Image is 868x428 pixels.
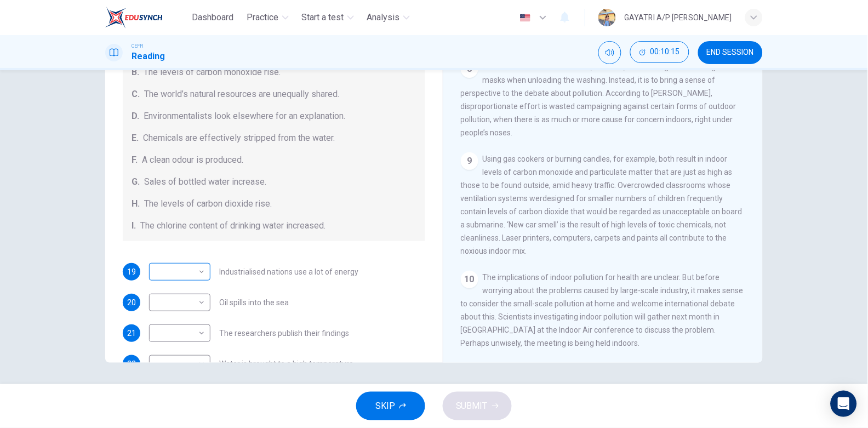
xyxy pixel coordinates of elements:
[243,8,293,27] button: Practice
[367,11,400,24] span: Analysis
[461,152,478,170] div: 9
[650,48,680,56] span: 00:10:15
[144,110,345,123] span: Environmentalists look elsewhere for an explanation.
[598,9,616,26] img: Profile picture
[132,42,143,50] span: CEFR
[132,219,136,232] span: I.
[219,299,289,306] span: Oil spills into the sea
[518,14,532,22] img: en
[132,88,140,101] span: C.
[219,329,349,337] span: The researchers publish their findings
[247,11,279,24] span: Practice
[127,268,136,276] span: 19
[144,197,272,210] span: The levels of carbon dioxide rise.
[461,271,478,288] div: 10
[143,132,335,145] span: Chemicals are effectively stripped from the water.
[144,175,266,189] span: Sales of bottled water increase.
[127,299,136,306] span: 20
[630,41,689,64] div: Hide
[302,11,344,24] span: Start a test
[127,329,136,337] span: 21
[707,48,754,57] span: END SESSION
[298,8,358,27] button: Start a test
[132,197,140,210] span: H.
[132,50,165,63] h1: Reading
[630,41,689,63] button: 00:10:15
[144,66,281,79] span: The levels of carbon monoxide rise.
[831,391,857,417] div: Open Intercom Messenger
[132,132,139,145] span: E.
[363,8,414,27] button: Analysis
[219,360,353,368] span: Water is brought to a high temperature
[598,41,621,64] div: Mute
[144,88,339,101] span: The world’s natural resources are unequally shared.
[188,8,238,27] button: Dashboard
[461,155,743,255] span: Using gas cookers or burning candles, for example, both result in indoor levels of carbon monoxid...
[192,11,234,24] span: Dashboard
[698,41,763,64] button: END SESSION
[461,273,744,347] span: The implications of indoor pollution for health are unclear. But before worrying about the proble...
[132,153,138,167] span: F.
[127,360,136,368] span: 22
[132,110,139,123] span: D.
[132,66,139,79] span: B.
[105,7,163,28] img: EduSynch logo
[219,268,358,276] span: Industrialised nations use a lot of energy
[140,219,325,232] span: The chlorine content of drinking water increased.
[356,392,425,420] button: SKIP
[105,7,188,28] a: EduSynch logo
[132,175,140,189] span: G.
[142,153,243,167] span: A clean odour is produced.
[625,11,732,24] div: GAYATRI A/P [PERSON_NAME]
[375,398,395,414] span: SKIP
